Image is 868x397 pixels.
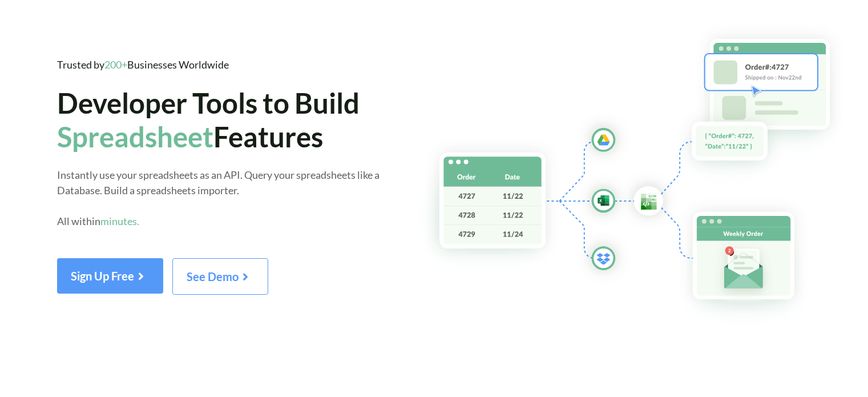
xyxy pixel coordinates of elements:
span: Sign Up Free [71,269,150,283]
span: Developer Tools to Build Features [57,86,360,153]
span: 200+ [104,58,127,71]
a: See Demo [172,274,268,283]
span: Trusted by Businesses Worldwide [57,58,229,71]
img: Hero Spreadsheet Flow [417,23,868,327]
span: See Demo [187,270,254,283]
span: Instantly use your spreadsheets as an API. Query your spreadsheets like a Database. Build a sprea... [57,169,380,227]
button: See Demo [172,258,268,295]
button: Sign Up Free [57,258,163,294]
span: minutes. [100,215,139,227]
span: Spreadsheet [57,119,213,153]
